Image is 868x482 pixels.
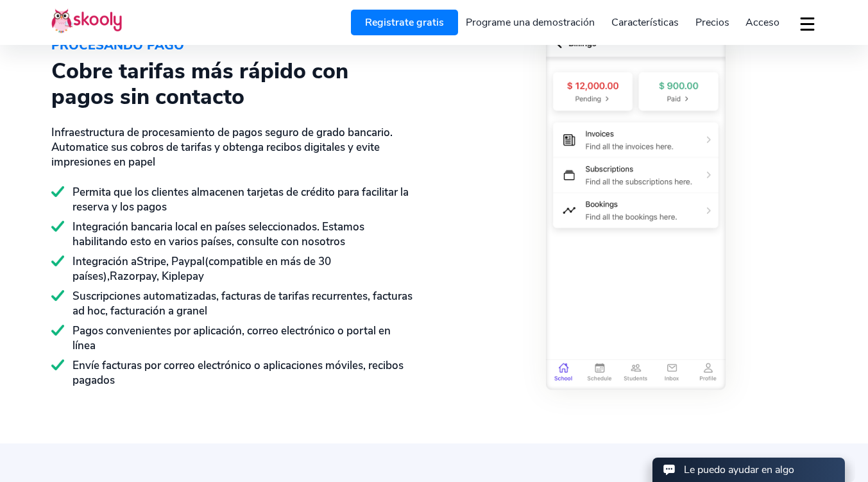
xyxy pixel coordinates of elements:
[737,12,788,33] a: Acceso
[687,12,738,33] a: Precios
[51,58,414,110] div: Cobre tarifas más rápido con pagos sin contacto
[51,33,414,58] div: PROCESANDO PAGO
[351,10,458,35] a: Registrate gratis
[51,185,414,214] div: Permita que los clientes almacenen tarjetas de crédito para facilitar la reserva y los pagos
[745,15,779,30] span: Acceso
[458,12,604,33] a: Programe una demostración
[51,323,414,353] div: Pagos convenientes por aplicación, correo electrónico o portal en línea
[695,15,729,30] span: Precios
[51,125,414,169] div: Infraestructura de procesamiento de pagos seguro de grado bancario. Automatice sus cobros de tari...
[51,219,414,249] div: Integración bancaria local en países seleccionados. Estamos habilitando esto en varios países, co...
[51,289,414,318] div: Suscripciones automatizadas, facturas de tarifas recurrentes, facturas ad hoc, facturación a granel
[51,8,122,33] img: Skooly
[110,269,204,284] span: Razorpay, Kiplepay
[137,254,205,269] span: Stripe, Paypal
[603,12,687,33] a: Características
[51,254,414,284] div: Integración a (compatible en más de 30 países),
[545,28,726,392] img: payment-processing-skooly
[798,9,817,39] button: dropdown menu
[51,358,414,388] div: Envíe facturas por correo electrónico o aplicaciones móviles, recibos pagados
